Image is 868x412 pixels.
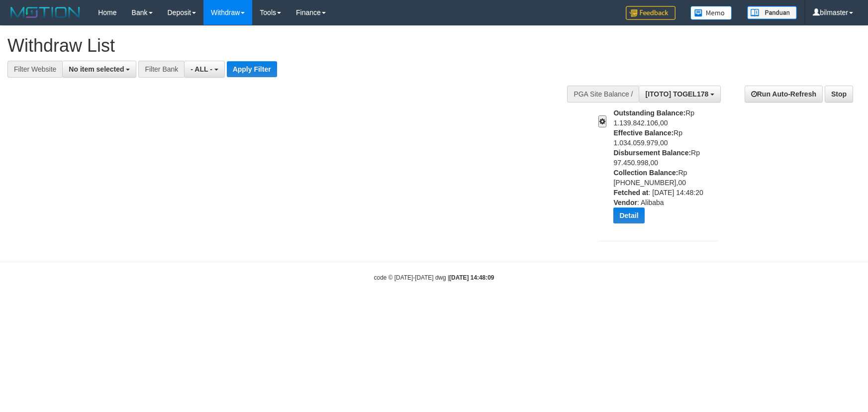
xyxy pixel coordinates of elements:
span: [ITOTO] TOGEL178 [645,90,708,98]
a: Run Auto-Refresh [745,86,823,103]
button: No item selected [62,61,136,78]
b: Collection Balance: [613,169,678,177]
b: Fetched at [613,189,648,197]
img: Button%20Memo.svg [690,6,732,20]
h1: Withdraw List [7,36,569,56]
button: Detail [613,207,644,223]
button: [ITOTO] TOGEL178 [639,86,721,103]
b: Outstanding Balance: [613,109,685,117]
span: - ALL - [191,65,212,73]
div: Filter Website [7,61,62,78]
button: Apply Filter [227,61,277,77]
div: PGA Site Balance / [567,86,639,103]
strong: [DATE] 14:48:09 [449,274,494,281]
b: Vendor [613,199,637,206]
img: panduan.png [747,6,797,19]
b: Effective Balance: [613,129,674,137]
img: MOTION_logo.png [7,5,83,20]
small: code © [DATE]-[DATE] dwg | [374,274,494,281]
img: Feedback.jpg [626,6,675,20]
div: Filter Bank [138,61,184,78]
b: Disbursement Balance: [613,149,691,157]
button: - ALL - [184,61,224,78]
span: No item selected [69,65,124,73]
div: Rp 1.139.842.106,00 Rp 1.034.059.979,00 Rp 97.450.998,00 Rp [PHONE_NUMBER],00 : [DATE] 14:48:20 :... [613,108,726,231]
a: Stop [825,86,853,103]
